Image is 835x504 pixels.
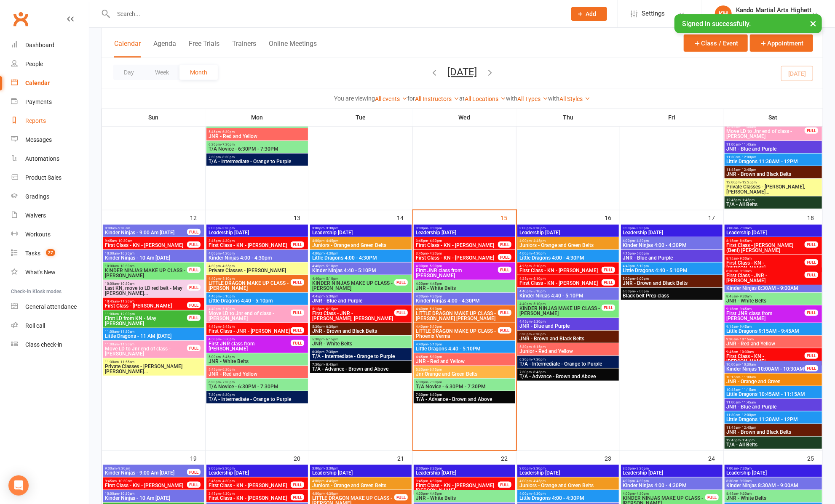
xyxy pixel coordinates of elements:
[221,307,235,311] span: - 5:10pm
[221,277,235,281] span: - 5:10pm
[11,111,89,130] a: Reports
[25,250,40,257] div: Tasks
[11,130,89,149] a: Messages
[119,264,134,268] span: - 10:30am
[519,324,617,329] span: JNR - Blue and Purple
[104,243,187,248] span: First Class - KN - [PERSON_NAME]
[11,297,89,316] a: General attendance kiosk mode
[208,281,291,291] span: LITTLE DRAGON MAKE UP CLASS - [PERSON_NAME]
[291,241,304,248] div: FULL
[104,239,187,243] span: 9:45am
[519,277,602,281] span: 4:25pm
[294,210,309,224] div: 13
[635,264,649,268] span: - 5:10pm
[726,311,805,321] span: First JNR class from [PERSON_NAME]
[726,269,805,273] span: 8:30am
[741,155,757,159] span: - 12:00pm
[415,243,498,248] span: First Class - KN - [PERSON_NAME]
[221,226,235,230] span: - 3:30pm
[635,239,649,243] span: - 4:30pm
[428,325,442,329] span: - 5:10pm
[11,168,89,187] a: Product Sales
[726,273,805,283] span: First Class - JNR - [PERSON_NAME]
[11,55,89,74] a: People
[46,249,55,256] span: 27
[726,239,805,243] span: 8:15am
[232,40,256,58] button: Trainers
[532,289,546,293] span: - 5:10pm
[415,255,498,260] span: First Class - KN - [PERSON_NAME]
[11,187,89,206] a: Gradings
[11,263,89,282] a: What's New
[208,243,291,248] span: First Class - KN - [PERSON_NAME]
[623,268,721,273] span: Little Dragons 4:40 - 5:10PM
[517,95,548,102] a: All Types
[25,117,46,124] div: Reports
[221,155,235,159] span: - 8:30pm
[682,20,751,28] span: Signed in successfully.
[208,277,291,281] span: 4:40pm
[25,80,50,86] div: Calendar
[623,293,721,298] span: Black belt Prep class
[726,198,820,202] span: 12:45pm
[117,226,130,230] span: - 9:30am
[741,125,756,129] span: - 11:30am
[623,243,721,248] span: Kinder Ninjas 4:00 - 4:30PM
[190,210,205,224] div: 12
[407,95,415,102] strong: for
[208,325,291,329] span: 4:45pm
[104,316,187,326] span: First LD from KN - May [PERSON_NAME]
[415,226,514,230] span: 3:00pm
[805,310,818,316] div: FULL
[642,4,665,23] span: Settings
[623,289,721,293] span: 6:00pm
[726,155,820,159] span: 11:30am
[11,36,89,55] a: Dashboard
[334,95,375,102] strong: You are viewing
[726,125,805,129] span: 10:45am
[517,109,620,126] th: Thu
[741,180,757,184] span: - 12:25pm
[415,307,498,311] span: 4:40pm
[459,95,465,102] strong: at
[805,127,818,134] div: FULL
[726,184,820,194] span: Private Classes - [PERSON_NAME], [PERSON_NAME]...
[498,310,511,316] div: FULL
[324,264,338,268] span: - 5:10pm
[324,226,338,230] span: - 3:30pm
[291,327,304,334] div: FULL
[25,155,59,162] div: Automations
[623,252,721,255] span: 4:15pm
[519,255,617,260] span: Little Dragons 4:00 - 4:30PM
[104,255,203,260] span: Kinder Ninjas - 10 Am [DATE]
[726,329,820,334] span: Little Dragons 9:15AM - 9:45AM
[104,334,203,339] span: Little Dragons - 11 AM [DATE]
[208,298,306,303] span: Little Dragons 4:40 - 5:10pm
[187,241,201,248] div: FULL
[739,239,752,243] span: - 8:45am
[415,325,498,329] span: 4:40pm
[312,329,410,334] span: JNR - Brown and Black Belts
[519,320,617,324] span: 4:45pm
[415,230,514,235] span: Leadership [DATE]
[25,269,56,276] div: What's New
[25,136,52,143] div: Messages
[25,322,45,329] div: Roll call
[806,14,821,32] button: ×
[415,294,514,298] span: 4:00pm
[189,40,219,58] button: Free Trials
[221,130,235,134] span: - 6:30pm
[208,294,306,298] span: 4:40pm
[104,282,187,286] span: 10:00am
[413,109,517,126] th: Wed
[623,264,721,268] span: 4:40pm
[428,252,442,255] span: - 4:30pm
[498,327,511,334] div: FULL
[428,264,442,268] span: - 5:00pm
[25,61,43,67] div: People
[208,239,291,243] span: 3:45pm
[741,198,755,202] span: - 1:45pm
[506,95,517,102] strong: with
[312,307,395,311] span: 5:15pm
[805,241,818,248] div: FULL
